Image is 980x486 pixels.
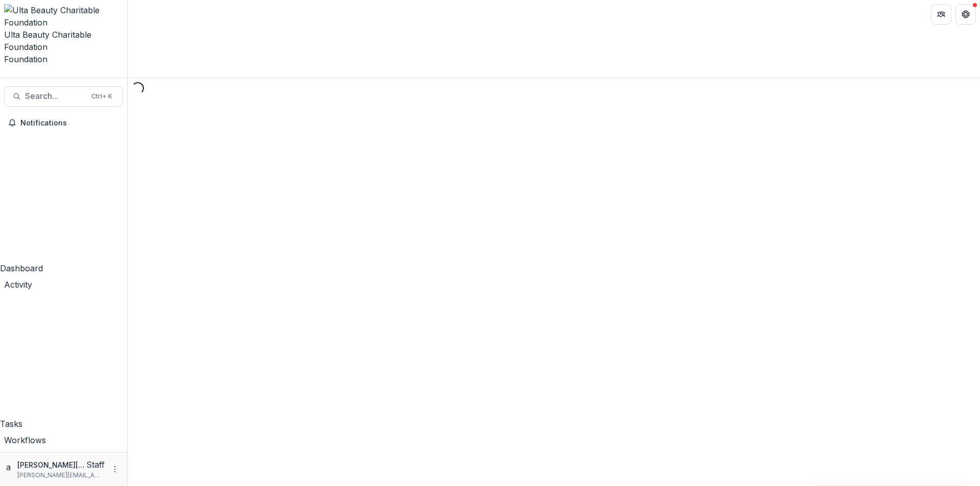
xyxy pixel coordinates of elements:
span: Search... [25,91,85,101]
span: Notifications [20,119,119,127]
img: Ulta Beauty Charitable Foundation [4,4,123,29]
button: Notifications [4,115,123,131]
div: anveet@trytemelio.com [6,461,13,473]
div: Ulta Beauty Charitable Foundation [4,29,123,53]
button: Partners [931,4,951,24]
p: [PERSON_NAME][EMAIL_ADDRESS][DOMAIN_NAME] [17,471,105,480]
button: More [109,463,121,475]
span: Activity [4,279,32,290]
p: Staff [86,458,105,471]
span: Workflows [4,435,46,445]
div: Ctrl + K [89,91,114,102]
span: Foundation [4,54,47,64]
button: Get Help [955,4,976,24]
p: [PERSON_NAME][EMAIL_ADDRESS][DOMAIN_NAME] [17,459,86,470]
button: Search... [4,86,123,107]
